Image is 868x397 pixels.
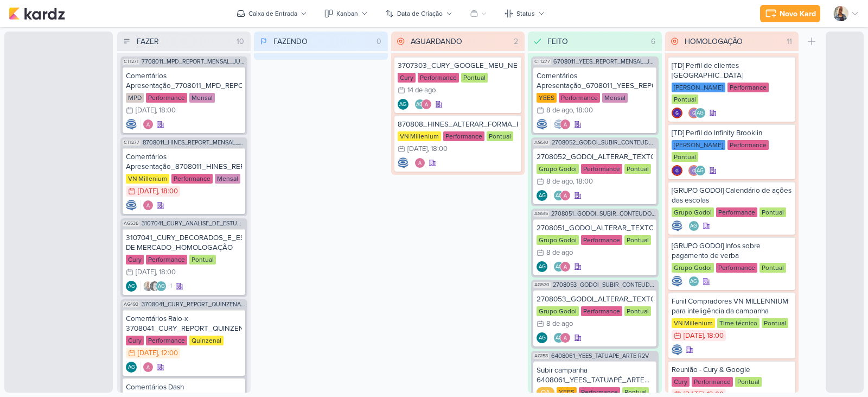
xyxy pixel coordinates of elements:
img: Alessandra Gomes [143,362,154,373]
div: Aline Gimenez Graciano [695,108,706,118]
img: Giulia Boschi [672,108,682,118]
div: [PERSON_NAME] [672,140,725,150]
div: Colaboradores: Aline Gimenez Graciano [686,220,699,231]
div: , 18:00 [573,178,593,185]
div: YEES [557,387,577,397]
div: Colaboradores: Caroline Traven De Andrade, Alessandra Gomes [551,119,571,130]
div: 11 [782,36,796,47]
div: [DATE] [407,146,427,153]
div: , 18:00 [573,107,593,114]
div: Pontual [189,255,216,264]
img: Caroline Traven De Andrade [537,119,547,130]
p: AG [128,365,135,370]
div: Criador(a): Aline Gimenez Graciano [126,281,137,292]
p: AG [556,264,563,270]
div: Quinzenal [189,336,224,345]
span: 6408061_YEES_TATUAPÉ_ARTE R2V [551,353,649,359]
div: Grupo Godoi [672,263,714,273]
div: , 18:00 [427,146,448,153]
div: Performance [581,306,622,316]
p: AG [539,336,546,341]
div: [TD] Perfil de clientes Alto da Lapa [672,61,792,80]
div: [DATE] [136,107,156,114]
div: 0 [372,36,386,47]
div: , 18:00 [704,332,724,339]
div: Aline Gimenez Graciano [126,281,137,292]
div: Colaboradores: Aline Gimenez Graciano, Alessandra Gomes [551,332,571,343]
div: YEES [537,93,557,103]
div: Performance [581,235,622,245]
img: Alessandra Gomes [560,332,571,343]
div: Colaboradores: Alessandra Gomes [412,157,425,168]
span: 2708051_GODOI_SUBIR_CONTEUDO_SOCIAL_EM_PERFORMANCE_AB [551,211,656,217]
span: 7708011_MPD_REPORT_MENSAL_JULHO [142,59,245,65]
img: Caroline Traven De Andrade [672,344,682,355]
span: +1 [167,282,173,291]
div: Criador(a): Caroline Traven De Andrade [672,344,682,355]
span: 2708052_GODOI_SUBIR_CONTEUDO_SOCIAL_EM_PERFORMANCE_SABIN [552,140,656,146]
div: Performance [559,93,600,103]
div: Performance [579,387,620,397]
div: Criador(a): Aline Gimenez Graciano [537,332,547,343]
img: Iara Santos [143,281,154,292]
img: Caroline Traven De Andrade [398,157,409,168]
img: Caroline Traven De Andrade [126,200,137,211]
div: 2708053_GODOI_ALTERAR_TEXTO_DE_APOIO_VITAL [537,294,653,304]
div: Pontual [759,207,786,217]
div: [GRUPO GODOI] Infos sobre pagamento de verba [672,241,792,261]
div: 6 [647,36,660,47]
div: Aline Gimenez Graciano [414,99,425,110]
div: Performance [171,174,213,184]
img: Renata Brandão [149,281,160,292]
div: Aline Gimenez Graciano [553,332,564,343]
img: Alessandra Gomes [560,261,571,272]
span: AG515 [533,211,549,217]
div: 10 [232,36,248,47]
div: 8 de ago [546,320,573,327]
div: [DATE] [138,350,158,357]
div: Aline Gimenez Graciano [537,332,547,343]
p: AG [539,193,546,199]
img: Iara Santos [833,6,848,21]
div: Aline Gimenez Graciano [398,99,409,110]
span: AG536 [123,220,139,226]
button: Novo Kard [760,5,820,22]
img: Caroline Traven De Andrade [126,119,137,130]
div: Pontual [672,152,698,162]
div: Colaboradores: Aline Gimenez Graciano, Alessandra Gomes [551,261,571,272]
span: CT1271 [123,59,139,65]
div: Cury [672,377,690,387]
img: Alessandra Gomes [143,119,154,130]
div: Pontual [622,387,649,397]
div: Subir campanha 6408061_YEES_TATUAPÉ_ARTE R2V [537,366,653,385]
p: AG [556,336,563,341]
span: 6708011_YEES_REPORT_MENSAL_JULHO [553,59,656,65]
div: Aline Gimenez Graciano [695,165,706,176]
div: Colaboradores: Iara Santos, Renata Brandão, Aline Gimenez Graciano, Alessandra Gomes [140,281,173,292]
div: Aline Gimenez Graciano [537,261,547,272]
div: , 18:00 [156,107,176,114]
div: [GRUPO GODOI] Calendário de ações das escolas [672,186,792,205]
div: Pontual [624,164,651,174]
div: Criador(a): Giulia Boschi [672,165,682,176]
div: Cury [398,73,416,83]
p: AG [556,193,563,199]
div: Reunião - Cury & Google [672,365,792,375]
div: Colaboradores: Giulia Boschi, Aline Gimenez Graciano [686,165,706,176]
div: Pontual [759,263,786,273]
div: 14 de ago [407,87,436,94]
span: CT1277 [533,59,551,65]
div: Performance [581,164,622,174]
div: Performance [727,140,769,150]
img: Giulia Boschi [672,165,682,176]
div: Performance [716,263,757,273]
div: Pontual [487,131,513,141]
div: Criador(a): Caroline Traven De Andrade [672,220,682,231]
div: 8 de ago [546,249,573,256]
div: 3107041_CURY_DECORADOS_E_ESTUDO DE MERCADO_HOMOLOGAÇÃO [126,233,242,253]
span: CT1277 [123,140,141,146]
div: Pontual [461,73,488,83]
div: Aline Gimenez Graciano [688,276,699,287]
div: Pontual [672,94,698,104]
p: AG [690,224,697,229]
